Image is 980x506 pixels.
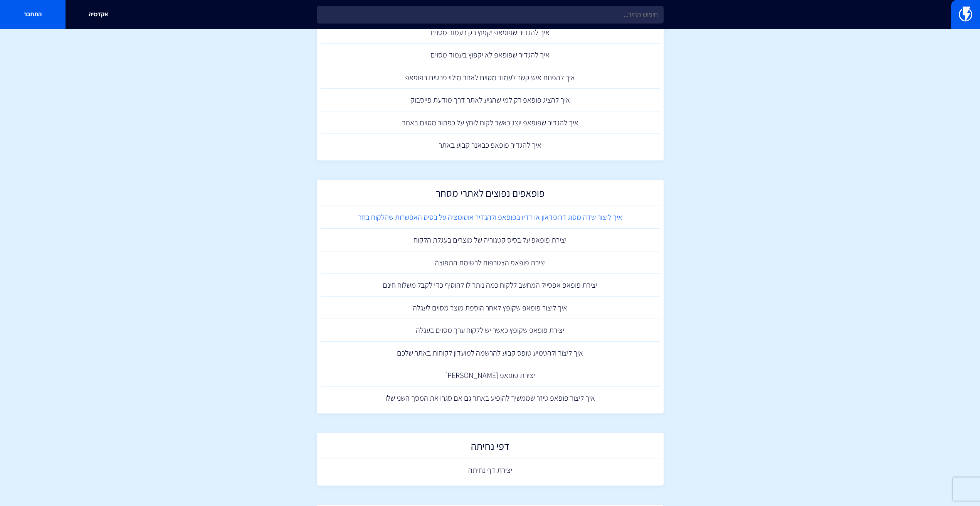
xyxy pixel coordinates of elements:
[321,387,660,410] a: איך ליצור פופאפ טיזר שממשיך להופיע באתר גם אם סגרו את המסך השני שלו
[317,6,664,24] input: חיפוש מהיר...
[324,187,656,202] h2: פופאפים נפוצים לאתרי מסחר
[321,459,660,482] a: יצירת דף נחיתה
[321,342,660,364] a: איך ליצור ולהטמיע טופס קבוע להרשמה למועדון לקוחות באתר שלכם
[321,229,660,251] a: יצירת פופאפ על בסיס קטגוריה של מוצרים בעגלת הלקוח
[321,297,660,319] a: איך ליצור פופאפ שקופץ לאחר הוספת מוצר מסוים לעגלה
[321,184,660,206] a: פופאפים נפוצים לאתרי מסחר
[321,319,660,342] a: יצירת פופאפ שקופץ כאשר יש ללקוח ערך מסוים בעגלה
[321,21,660,44] a: איך להגדיר שפופאפ יקפוץ רק בעמוד מסוים
[321,111,660,134] a: איך להגדיר שפופאפ יוצג כאשר לקוח לוחץ על כפתור מסוים באתר
[321,364,660,387] a: יצירת פופאפ [PERSON_NAME]
[321,251,660,274] a: יצירת פופאפ הצטרפות לרשימת התפוצה
[321,274,660,297] a: יצירת פופאפ אפסייל המחשב ללקוח כמה נותר לו להוסיף כדי לקבל משלוח חינם
[321,437,660,459] a: דפי נחיתה
[321,206,660,229] a: איך ליצור שדה מסוג דרופדאון או רדיו בפופאפ ולהגדיר אוטומציה על בסיס האפשרות שהלקוח בחר
[324,440,656,455] h2: דפי נחיתה
[321,134,660,157] a: איך להגדיר פופאפ כבאנר קבוע באתר
[321,66,660,89] a: איך להפנות איש קשר לעמוד מסוים לאחר מילוי פרטים בפופאפ
[321,44,660,66] a: איך להגדיר שפופאפ לא יקפוץ בעמוד מסוים
[321,89,660,111] a: איך להציג פופאפ רק למי שהגיע לאתר דרך מודעת פייסבוק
